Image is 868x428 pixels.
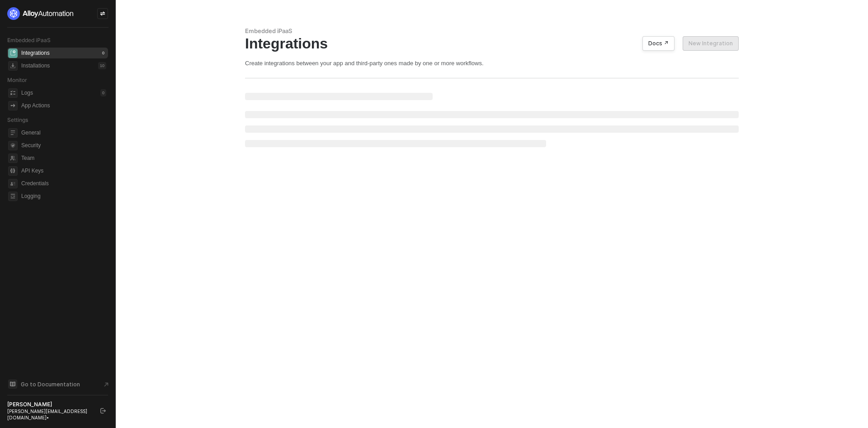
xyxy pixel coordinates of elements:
span: Credentials [21,178,106,189]
div: Integrations [245,35,739,52]
span: General [21,127,106,138]
div: Integrations [21,49,50,57]
a: Knowledge Base [7,379,108,390]
div: Docs ↗ [648,40,669,47]
div: 0 [100,49,106,57]
button: Docs ↗ [642,36,675,51]
div: 0 [100,89,106,96]
span: API Keys [21,165,106,176]
a: logo [7,7,108,20]
span: Team [21,153,106,164]
span: icon-swap [100,11,105,16]
span: general [8,128,18,138]
button: New Integration [683,36,739,51]
div: 10 [98,62,106,69]
span: integrations [8,48,18,58]
span: icon-app-actions [8,101,18,111]
span: installations [8,61,18,71]
span: logout [100,408,106,414]
div: App Actions [21,102,50,110]
span: document-arrow [102,380,111,389]
div: Embedded iPaaS [245,27,739,35]
span: security [8,141,18,150]
span: Monitor [7,77,27,83]
div: [PERSON_NAME][EMAIL_ADDRESS][DOMAIN_NAME] • [7,408,92,421]
span: Settings [7,116,28,123]
span: Go to Documentation [21,380,80,388]
span: documentation [8,380,17,389]
span: Logging [21,191,106,202]
span: api-key [8,166,18,176]
span: Embedded iPaaS [7,37,51,43]
span: Security [21,140,106,151]
div: Logs [21,89,33,97]
div: Create integrations between your app and third-party ones made by one or more workflows. [245,59,739,67]
img: logo [7,7,74,20]
span: team [8,154,18,163]
div: Installations [21,62,50,70]
span: credentials [8,179,18,188]
span: icon-logs [8,88,18,98]
span: logging [8,192,18,201]
div: [PERSON_NAME] [7,401,92,408]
